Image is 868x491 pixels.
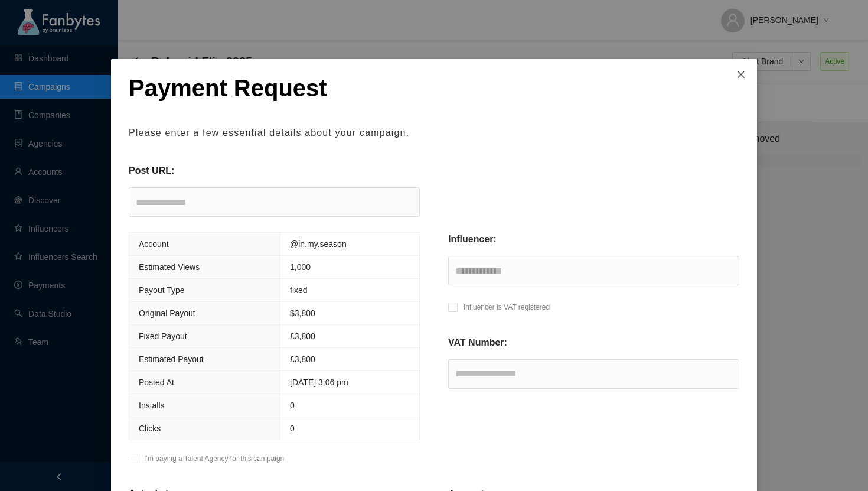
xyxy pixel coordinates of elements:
[290,262,311,272] span: 1,000
[290,424,295,433] span: 0
[129,126,739,140] p: Please enter a few essential details about your campaign.
[448,232,497,246] p: Influencer:
[290,239,347,249] span: @in.my.season
[448,336,507,350] p: VAT Number:
[290,355,315,364] span: £3,800
[139,285,185,295] span: Payout Type
[129,164,174,178] p: Post URL:
[139,262,200,272] span: Estimated Views
[290,401,295,410] span: 0
[139,424,161,433] span: Clicks
[725,59,757,91] button: Close
[290,378,348,387] span: [DATE] 3:06 pm
[290,308,315,318] span: $ 3,800
[464,301,550,313] p: Influencer is VAT registered
[736,70,746,79] span: close
[139,401,165,410] span: Installs
[290,285,308,295] span: fixed
[139,331,187,341] span: Fixed Payout
[290,331,315,341] span: £3,800
[139,355,204,364] span: Estimated Payout
[139,239,169,249] span: Account
[139,378,174,387] span: Posted At
[139,308,195,318] span: Original Payout
[129,74,739,102] p: Payment Request
[144,453,284,464] p: I’m paying a Talent Agency for this campaign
